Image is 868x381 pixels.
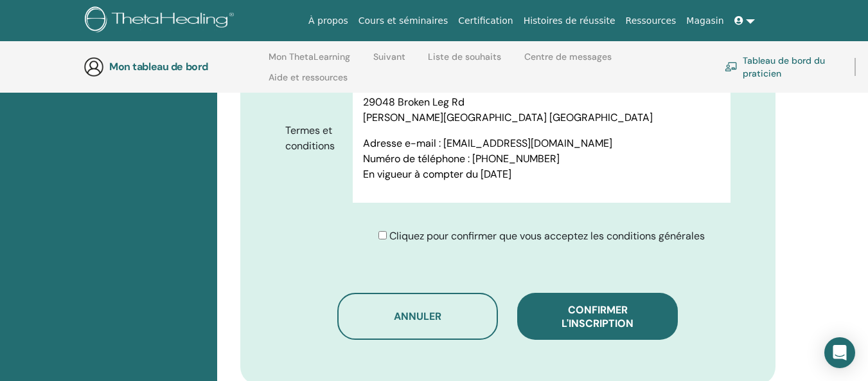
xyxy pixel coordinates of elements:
[269,71,348,83] font: Aide et ressources
[363,111,653,124] font: [PERSON_NAME][GEOGRAPHIC_DATA] [GEOGRAPHIC_DATA]
[363,136,612,150] font: Adresse e-mail : [EMAIL_ADDRESS][DOMAIN_NAME]
[458,15,513,26] font: Certification
[428,51,501,62] font: Liste de souhaits
[562,303,633,330] font: Confirmer l'inscription
[363,152,560,165] font: Numéro de téléphone : [PHONE_NUMBER]
[269,51,350,62] font: Mon ThetaLearning
[686,15,723,26] font: Magasin
[524,51,612,72] a: Centre de messages
[285,124,335,153] font: Termes et conditions
[373,51,405,62] font: Suivant
[85,6,238,35] img: logo.png
[373,51,405,72] a: Suivant
[363,167,511,181] font: En vigueur à compter du [DATE]
[517,293,678,340] button: Confirmer l'inscription
[394,310,441,323] font: Annuler
[428,51,501,72] a: Liste de souhaits
[725,53,839,81] a: Tableau de bord du praticien
[109,60,208,73] font: Mon tableau de bord
[337,293,498,340] button: Annuler
[308,15,348,26] font: À propos
[518,9,621,33] a: Histoires de réussite
[84,57,104,77] img: generic-user-icon.jpg
[269,72,348,93] a: Aide et ressources
[824,337,855,368] div: Open Intercom Messenger
[626,15,677,26] font: Ressources
[681,9,729,33] a: Magasin
[743,55,825,79] font: Tableau de bord du praticien
[353,9,453,33] a: Cours et séminaires
[453,9,518,33] a: Certification
[524,51,612,62] font: Centre de messages
[359,15,448,26] font: Cours et séminaires
[389,229,705,243] font: Cliquez pour confirmer que vous acceptez les conditions générales
[621,9,682,33] a: Ressources
[303,9,353,33] a: À propos
[363,95,465,109] font: 29048 Broken Leg Rd
[269,51,350,72] a: Mon ThetaLearning
[524,15,616,26] font: Histoires de réussite
[725,62,738,71] img: chalkboard-teacher.svg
